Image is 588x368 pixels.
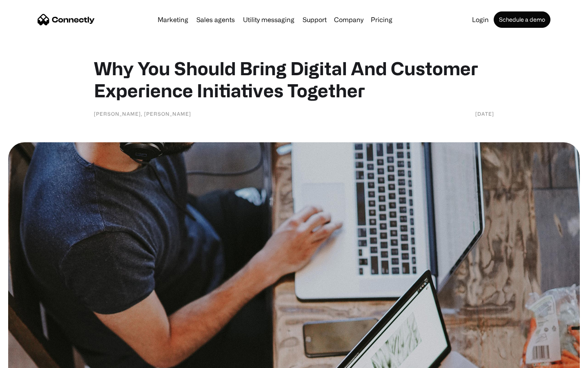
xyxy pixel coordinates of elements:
[240,16,298,23] a: Utility messaging
[367,16,396,23] a: Pricing
[299,16,330,23] a: Support
[475,110,494,118] div: [DATE]
[193,16,238,23] a: Sales agents
[94,57,494,101] h1: Why You Should Bring Digital And Customer Experience Initiatives Together
[469,16,492,23] a: Login
[94,110,191,118] div: [PERSON_NAME], [PERSON_NAME]
[334,14,363,25] div: Company
[154,16,192,23] a: Marketing
[16,354,49,365] ul: Language list
[8,354,49,365] aside: Language selected: English
[494,11,550,28] a: Schedule a demo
